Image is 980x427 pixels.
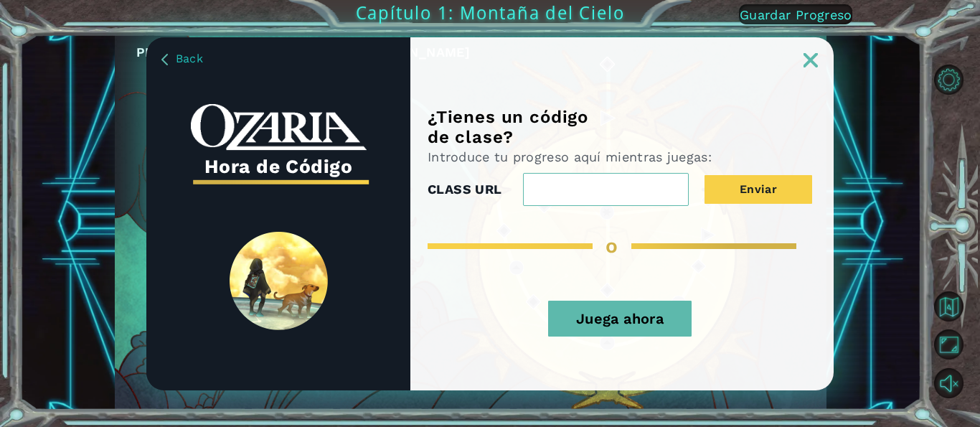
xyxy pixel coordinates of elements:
[161,54,168,65] img: BackArrow_Dusk.png
[804,53,818,67] img: ExitButton_Dusk.png
[176,52,203,65] span: Back
[191,151,367,182] h3: Hora de Código
[705,175,812,204] button: Enviar
[428,179,502,200] label: CLASS URL
[548,301,692,337] button: Juega ahora
[191,104,367,151] img: whiteOzariaWordmark.png
[428,107,605,127] h1: ¿Tienes un código de clase?
[606,234,618,258] span: o
[230,232,328,330] img: SpiritLandReveal.png
[428,149,738,166] p: Introduce tu progreso aquí mientras juegas:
